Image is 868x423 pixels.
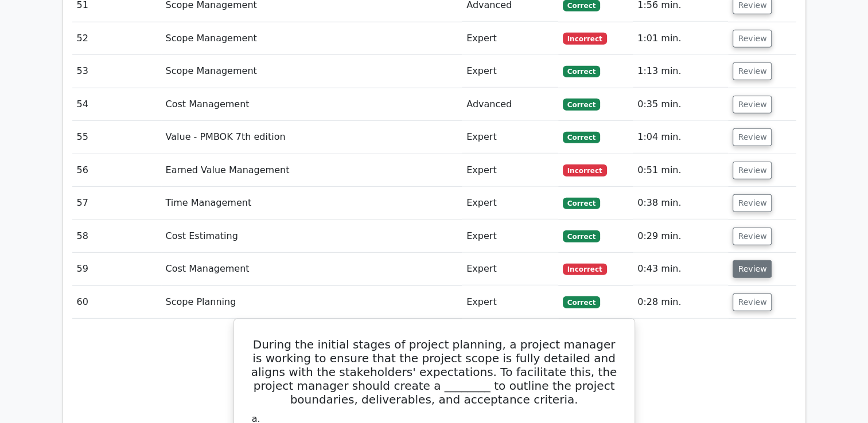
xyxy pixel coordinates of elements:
[733,30,772,48] button: Review
[161,220,462,253] td: Cost Estimating
[633,286,728,319] td: 0:28 min.
[633,22,728,55] td: 1:01 min.
[733,128,772,146] button: Review
[72,121,161,154] td: 55
[72,154,161,187] td: 56
[563,230,600,242] span: Correct
[72,253,161,285] td: 59
[563,296,600,308] span: Correct
[72,22,161,55] td: 52
[462,88,558,121] td: Advanced
[633,220,728,253] td: 0:29 min.
[563,132,600,143] span: Correct
[462,121,558,154] td: Expert
[563,33,607,44] span: Incorrect
[161,154,462,187] td: Earned Value Management
[462,154,558,187] td: Expert
[72,187,161,220] td: 57
[462,187,558,220] td: Expert
[733,228,772,245] button: Review
[462,55,558,88] td: Expert
[72,55,161,88] td: 53
[563,264,607,275] span: Incorrect
[462,22,558,55] td: Expert
[72,286,161,319] td: 60
[462,253,558,285] td: Expert
[248,338,621,406] h5: During the initial stages of project planning, a project manager is working to ensure that the pr...
[563,66,600,77] span: Correct
[161,22,462,55] td: Scope Management
[733,260,772,278] button: Review
[563,99,600,110] span: Correct
[161,187,462,220] td: Time Management
[633,88,728,121] td: 0:35 min.
[161,121,462,154] td: Value - PMBOK 7th edition
[462,220,558,253] td: Expert
[72,220,161,253] td: 58
[72,88,161,121] td: 54
[161,55,462,88] td: Scope Management
[161,286,462,319] td: Scope Planning
[733,293,772,311] button: Review
[733,162,772,179] button: Review
[733,62,772,80] button: Review
[633,187,728,220] td: 0:38 min.
[733,96,772,113] button: Review
[733,194,772,212] button: Review
[462,286,558,319] td: Expert
[633,253,728,285] td: 0:43 min.
[563,198,600,209] span: Correct
[633,121,728,154] td: 1:04 min.
[563,164,607,176] span: Incorrect
[161,88,462,121] td: Cost Management
[161,253,462,285] td: Cost Management
[633,154,728,187] td: 0:51 min.
[633,55,728,88] td: 1:13 min.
